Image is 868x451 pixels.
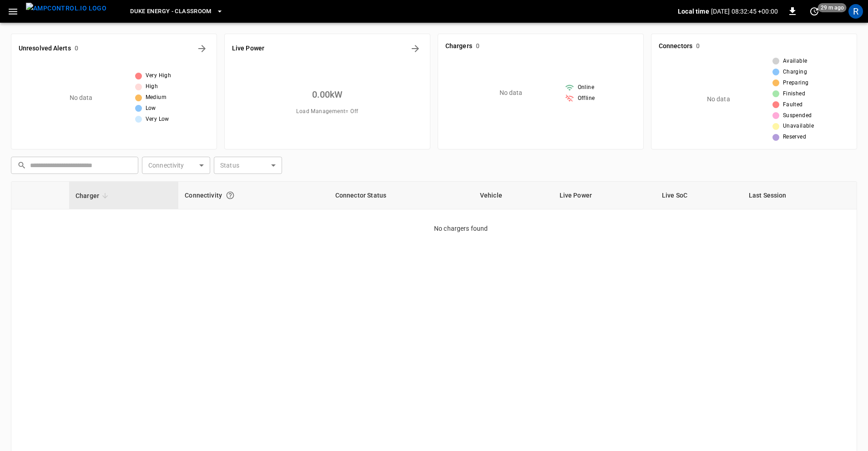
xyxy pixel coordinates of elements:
span: Load Management = Off [296,107,358,116]
h6: 0 [696,41,700,51]
span: Faulted [783,100,803,109]
button: Connection between the charger and our software. [222,187,238,203]
th: Last Session [742,182,857,209]
span: Offline [578,94,595,103]
th: Live SoC [656,182,742,209]
h6: 0.00 kW [312,87,343,102]
p: No data [500,88,523,98]
h6: Chargers [445,41,472,51]
h6: Live Power [232,44,264,54]
span: Charger [76,190,111,201]
button: Energy Overview [408,41,423,56]
p: No data [70,93,93,103]
span: Duke Energy - Classroom [130,6,212,17]
div: Connectivity [185,187,322,203]
img: ampcontrol.io logo [26,3,106,14]
button: Duke Energy - Classroom [126,3,227,20]
span: Online [578,83,594,92]
span: Unavailable [783,122,814,131]
span: Reserved [783,133,806,142]
span: Very High [146,71,172,80]
h6: Connectors [659,41,692,51]
button: set refresh interval [807,4,822,19]
p: No data [707,94,730,104]
button: All Alerts [195,41,209,56]
h6: 0 [75,44,78,54]
p: Local time [678,7,709,16]
th: Vehicle [474,182,553,209]
span: Low [146,104,156,113]
th: Connector Status [329,182,474,209]
span: Charging [783,68,807,77]
h6: Unresolved Alerts [19,44,71,54]
span: Preparing [783,79,809,88]
div: profile-icon [848,4,863,19]
span: Medium [146,93,167,102]
span: Very Low [146,115,169,124]
h6: 0 [476,41,479,51]
span: Available [783,57,807,66]
span: 29 m ago [818,3,847,12]
span: Suspended [783,111,812,120]
span: Finished [783,89,805,99]
p: [DATE] 08:32:45 +00:00 [711,7,778,16]
p: No chargers found [434,209,857,233]
span: High [146,82,158,91]
th: Live Power [553,182,656,209]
